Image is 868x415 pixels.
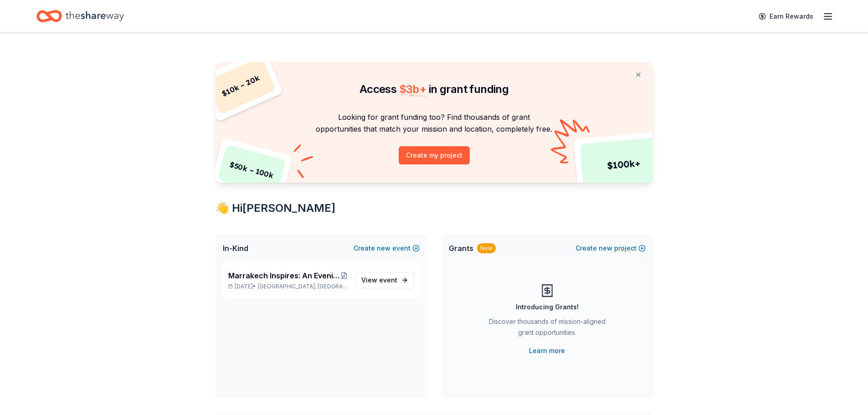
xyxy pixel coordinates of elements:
span: new [599,243,612,254]
span: $ 3b + [399,82,426,96]
a: Home [36,5,124,27]
span: View [361,275,397,286]
button: Create my project [399,146,470,164]
span: new [377,243,390,254]
button: Createnewevent [354,243,420,254]
p: [DATE] • [228,283,348,290]
a: View event [355,272,414,288]
span: event [379,276,397,284]
span: Access in grant funding [360,82,508,96]
span: Grants [449,243,473,254]
button: Createnewproject [575,243,646,254]
div: 👋 Hi [PERSON_NAME] [216,201,653,215]
span: [GEOGRAPHIC_DATA], [GEOGRAPHIC_DATA] [258,283,348,290]
div: $ 10k – 20k [205,56,276,115]
span: In-Kind [223,243,248,254]
div: Discover thousands of mission-aligned grant opportunities. [485,316,609,342]
div: New [477,243,496,253]
a: Earn Rewards [753,8,819,25]
p: Looking for grant funding too? Find thousands of grant opportunities that match your mission and ... [226,111,642,135]
div: Introducing Grants! [516,302,579,313]
span: Marrakech Inspires: An Evening of Possibility Cocktail Party & Auction [228,270,340,281]
a: Learn more [529,345,565,356]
